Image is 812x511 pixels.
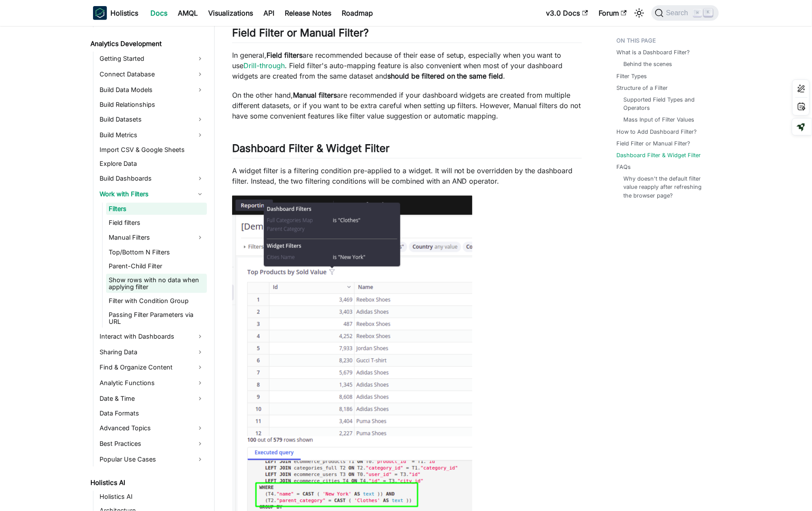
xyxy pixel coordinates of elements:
[88,38,207,50] a: Analytics Development
[387,72,503,80] strong: should be filtered on the same field
[173,6,203,20] a: AMQL
[106,217,207,229] a: Field filters
[97,453,207,467] a: Popular Use Cases
[693,9,702,17] kbd: ⌘
[97,392,207,406] a: Date & Time
[97,144,207,156] a: Import CSV & Google Sheets
[106,274,207,293] a: Show rows with no data when applying filter
[84,26,215,511] nav: Docs sidebar
[97,376,207,390] a: Analytic Functions
[97,83,207,97] a: Build Data Models
[232,142,582,158] h2: Dashboard Filter & Widget Filter
[97,158,207,170] a: Explore Data
[624,60,672,68] a: Behind the scenes
[293,91,337,99] strong: Manual filters
[266,51,303,59] strong: Field filters
[704,9,713,16] kbd: K
[97,67,207,81] a: Connect Database
[617,84,668,92] a: Structure of a Filter
[258,6,280,20] a: API
[617,163,631,171] a: FAQs
[624,96,710,112] a: Supported Field Types and Operators
[617,48,690,56] a: What is a Dashboard Filter?
[97,422,207,435] a: Advanced Topics
[97,361,207,375] a: Find & Organize Content
[664,9,694,17] span: Search
[617,139,691,148] a: Field Filter or Manual Filter?
[110,8,138,18] b: Holistics
[97,330,207,343] a: Interact with Dashboards
[624,115,695,124] a: Mass Input of Filter Values
[232,165,582,186] p: A widget filter is a filtering condition pre-applied to a widget. It will not be overridden by th...
[617,151,701,159] a: Dashboard Filter & Widget Filter
[617,72,647,80] a: Filter Types
[93,6,138,20] a: HolisticsHolistics
[280,6,336,20] a: Release Notes
[106,295,207,307] a: Filter with Condition Group
[336,6,378,20] a: Roadmap
[93,6,107,20] img: Holistics
[97,112,207,126] a: Build Datasets
[593,6,632,20] a: Forum
[97,345,207,359] a: Sharing Data
[106,260,207,272] a: Parent-Child Filter
[632,6,646,20] button: Switch between dark and light mode (currently light mode)
[97,408,207,420] a: Data Formats
[232,50,582,81] p: In general, are recommended because of their ease of setup, especially when you want to use . Fie...
[243,61,285,70] a: Drill-through
[97,128,207,142] a: Build Metrics
[97,437,207,451] a: Best Practices
[97,491,207,503] a: Holistics AI
[97,187,207,201] a: Work with Filters
[232,90,582,121] p: On the other hand, are recommended if your dashboard widgets are created from multiple different ...
[145,6,173,20] a: Docs
[106,231,207,244] a: Manual Filters
[106,309,207,328] a: Passing Filter Parameters via URL
[541,6,593,20] a: v3.0 Docs
[106,246,207,258] a: Top/Bottom N Filters
[232,26,582,43] h2: Field Filter or Manual Filter?
[617,128,697,136] a: How to Add Dashboard Filter?
[203,6,258,20] a: Visualizations
[97,99,207,111] a: Build Relationships
[652,5,719,21] button: Search (Command+K)
[97,52,207,66] a: Getting Started
[106,203,207,215] a: Filters
[624,175,710,200] a: Why doesn't the default filter value reapply after refreshing the browser page?
[97,171,207,185] a: Build Dashboards
[88,477,207,489] a: Holistics AI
